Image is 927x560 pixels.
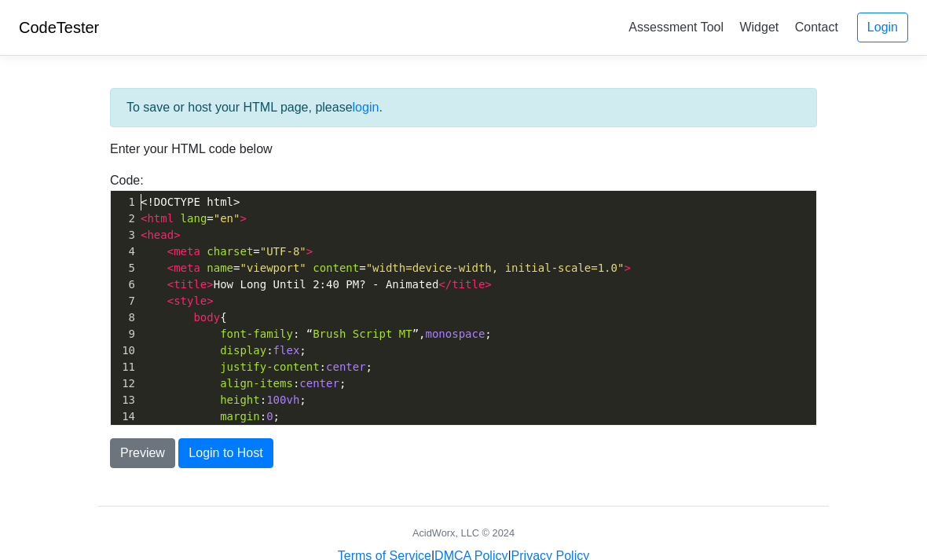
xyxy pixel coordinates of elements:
[141,196,240,208] span: <!DOCTYPE html>
[141,212,247,225] span: =
[147,229,174,241] span: head
[141,278,492,291] span: How Long Until 2:40 PM? - Animated
[622,14,730,40] a: Assessment Tool
[111,210,137,227] div: 2
[789,14,845,40] a: Contact
[167,262,174,274] span: <
[167,295,174,307] span: <
[220,328,293,340] span: font-family
[313,328,346,340] span: Brush
[220,410,260,423] span: margin
[111,243,137,260] div: 4
[111,408,137,425] div: 14
[19,19,99,36] a: CodeTester
[220,393,260,406] span: height
[399,328,412,340] span: MT
[326,361,366,373] span: center
[214,212,240,225] span: "en"
[266,410,273,423] span: 0
[266,393,299,406] span: 100vh
[111,293,137,309] div: 7
[452,278,485,291] span: title
[141,328,492,340] span: : “ ”, ;
[141,311,227,324] span: {
[273,344,300,357] span: flex
[174,295,207,307] span: style
[412,525,515,540] div: AcidWorx, LLC © 2024
[167,245,174,258] span: <
[141,377,346,390] span: : ;
[111,309,137,326] div: 8
[141,410,280,423] span: : ;
[207,295,213,307] span: >
[438,278,452,291] span: </
[110,88,817,127] div: To save or host your HTML page, please .
[141,393,306,406] span: : ;
[141,212,147,225] span: <
[174,262,200,274] span: meta
[111,375,137,392] div: 12
[207,245,253,258] span: charset
[857,13,908,42] a: Login
[733,14,785,40] a: Widget
[111,194,137,210] div: 1
[111,392,137,408] div: 13
[366,262,625,274] span: "width=device-width, initial-scale=1.0"
[178,438,273,468] button: Login to Host
[353,328,393,340] span: Script
[353,101,379,114] a: login
[111,342,137,359] div: 10
[141,361,372,373] span: : ;
[624,262,630,274] span: >
[147,212,174,225] span: html
[299,377,339,390] span: center
[174,245,200,258] span: meta
[207,278,213,291] span: >
[110,438,175,468] button: Preview
[111,227,137,243] div: 3
[207,262,233,274] span: name
[174,278,207,291] span: title
[174,229,180,241] span: >
[167,278,174,291] span: <
[141,262,631,274] span: = =
[111,326,137,342] div: 9
[141,245,313,258] span: =
[306,245,313,258] span: >
[141,344,306,357] span: : ;
[111,359,137,375] div: 11
[220,377,293,390] span: align-items
[193,311,220,324] span: body
[313,262,359,274] span: content
[260,245,306,258] span: "UTF-8"
[141,229,147,241] span: <
[240,262,306,274] span: "viewport"
[98,171,829,426] div: Code:
[110,140,817,159] p: Enter your HTML code below
[220,344,266,357] span: display
[485,278,491,291] span: >
[426,328,485,340] span: monospace
[111,276,137,293] div: 6
[181,212,207,225] span: lang
[111,260,137,276] div: 5
[220,361,319,373] span: justify-content
[240,212,246,225] span: >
